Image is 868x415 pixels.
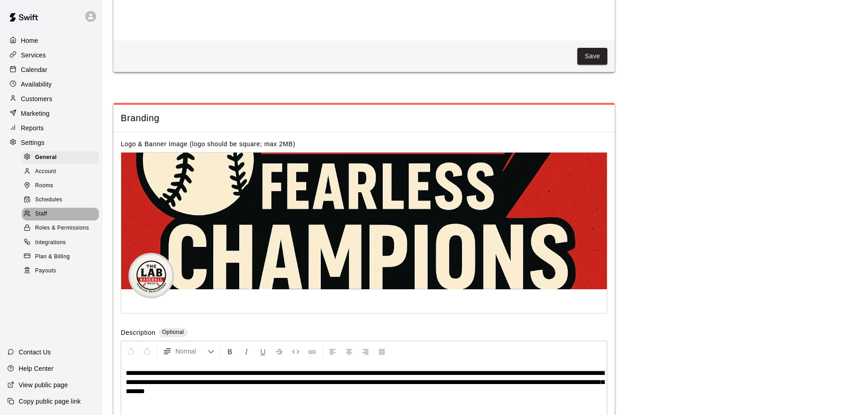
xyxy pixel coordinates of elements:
span: Plan & Billing [35,252,70,261]
div: Rooms [22,179,99,192]
a: Calendar [7,63,95,77]
button: Justify Align [374,343,390,359]
p: Calendar [21,65,47,74]
a: Customers [7,92,95,106]
p: Copy public page link [19,397,81,406]
p: Reports [21,123,44,133]
button: Format Bold [222,343,238,359]
button: Format Strikethrough [272,343,287,359]
span: Rooms [35,181,53,190]
a: Integrations [22,236,103,250]
a: Settings [7,136,95,149]
button: Format Underline [255,343,271,359]
div: Integrations [22,236,99,249]
button: Left Align [325,343,340,359]
div: Plan & Billing [22,251,99,263]
a: Reports [7,121,95,135]
button: Undo [123,343,139,359]
div: Staff [22,208,99,220]
a: Schedules [22,193,103,207]
span: Staff [35,210,47,219]
button: Insert Code [288,343,303,359]
p: Settings [21,138,45,147]
button: Save [577,48,607,65]
label: Logo & Banner Image (logo should be square; max 2MB) [121,140,295,148]
div: Roles & Permissions [22,222,99,235]
button: Redo [139,343,155,359]
a: Home [7,34,95,47]
span: Branding [121,112,607,124]
div: Account [22,165,99,178]
p: Help Center [19,364,53,373]
a: Rooms [22,179,103,193]
span: Normal [175,347,207,356]
button: Insert Link [304,343,320,359]
p: Services [21,51,46,60]
a: Plan & Billing [22,250,103,264]
p: Customers [21,94,52,103]
div: Payouts [22,265,99,277]
span: General [35,153,57,162]
a: Availability [7,77,95,91]
a: General [22,150,103,164]
a: Services [7,48,95,62]
p: Home [21,36,38,45]
p: Contact Us [19,348,51,357]
span: Roles & Permissions [35,224,89,233]
span: Integrations [35,238,66,247]
a: Payouts [22,264,103,278]
span: Payouts [35,266,56,276]
button: Formatting Options [159,343,218,359]
button: Format Italics [239,343,254,359]
a: Marketing [7,107,95,120]
p: Availability [21,80,52,89]
p: Marketing [21,109,50,118]
p: View public page [19,380,68,389]
button: Right Align [358,343,373,359]
a: Roles & Permissions [22,221,103,236]
button: Center Align [341,343,357,359]
label: Description [121,328,155,338]
div: Schedules [22,194,99,206]
span: Account [35,167,56,176]
a: Account [22,164,103,179]
a: Staff [22,207,103,221]
span: Optional [162,329,184,335]
span: Schedules [35,195,62,205]
div: General [22,151,99,164]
